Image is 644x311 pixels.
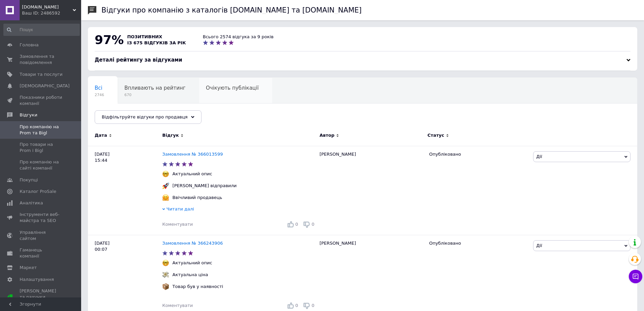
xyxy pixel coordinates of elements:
span: Про товари на Prom і Bigl [20,141,63,154]
span: Всі [95,85,102,91]
span: Відфільтруйте відгуки про продавця [102,114,188,119]
span: 0 [295,303,298,308]
span: Про компанію на сайті компанії [20,159,63,171]
span: Опубліковані без комен... [95,111,163,117]
span: Коментувати [162,222,193,227]
span: Каталог ProSale [20,188,56,195]
div: Опубліковано [429,240,528,246]
span: Дії [536,243,542,248]
div: Деталі рейтингу за відгуками [95,57,630,64]
span: 2746 [95,92,104,97]
span: Маркет [20,265,37,271]
div: Опубліковані без коментаря [88,104,177,129]
div: Всього 2574 відгука за 9 років [203,34,273,40]
span: із 675 відгуків за рік [127,40,186,45]
span: Відгук [162,132,179,138]
span: Замовлення та повідомлення [20,53,63,66]
span: Про компанію на Prom та Bigl [20,124,63,136]
span: Управління сайтом [20,229,63,242]
img: :hugging_face: [162,194,169,201]
span: 97% [95,33,124,47]
a: Замовлення № 366243906 [162,241,223,246]
div: [PERSON_NAME] відправили [171,183,238,189]
img: :money_with_wings: [162,271,169,278]
span: Відгуки [20,112,37,118]
div: Коментувати [162,303,193,309]
span: Автор [319,132,334,138]
span: Читати далі [166,206,194,212]
div: Коментувати [162,221,193,227]
span: Товари та послуги [20,71,63,77]
input: Пошук [3,24,80,36]
span: 670 [124,92,186,97]
a: Замовлення № 366013599 [162,152,223,157]
div: Актуальна ціна [171,272,210,278]
div: Ввічливий продавець [171,195,224,201]
span: [DEMOGRAPHIC_DATA] [20,83,70,89]
div: Ваш ID: 2486592 [22,10,81,16]
div: Опубліковано [429,151,528,157]
span: Гаманець компанії [20,247,63,259]
span: [PERSON_NAME] та рахунки [20,288,63,307]
div: Товар був у наявності [171,284,225,290]
span: Головна [20,42,39,48]
button: Чат з покупцем [629,270,642,283]
img: :nerd_face: [162,260,169,266]
span: Статус [427,132,444,138]
span: 0 [312,303,314,308]
span: Деталі рейтингу за відгуками [95,57,182,63]
span: Дата [95,132,107,138]
img: :nerd_face: [162,171,169,177]
span: позитивних [127,34,162,39]
span: Аналітика [20,200,43,206]
h1: Відгуки про компанію з каталогів [DOMAIN_NAME] та [DOMAIN_NAME] [101,6,362,14]
img: :package: [162,283,169,290]
div: [DATE] 15:44 [88,146,162,235]
span: 0 [295,222,298,227]
span: Показники роботи компанії [20,94,63,107]
span: Налаштування [20,276,54,283]
span: Інструменти веб-майстра та SEO [20,212,63,224]
span: Дії [536,154,542,159]
span: Очікують публікації [206,85,259,91]
div: Актуальний опис [171,260,214,266]
div: [PERSON_NAME] [316,146,426,235]
img: :rocket: [162,182,169,189]
span: Впливають на рейтинг [124,85,186,91]
span: MEGA-PARTS.COM.UA [22,4,73,10]
div: Актуальний опис [171,171,214,177]
span: 0 [312,222,314,227]
span: Коментувати [162,303,193,308]
div: Читати далі [162,206,316,214]
span: Покупці [20,177,38,183]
